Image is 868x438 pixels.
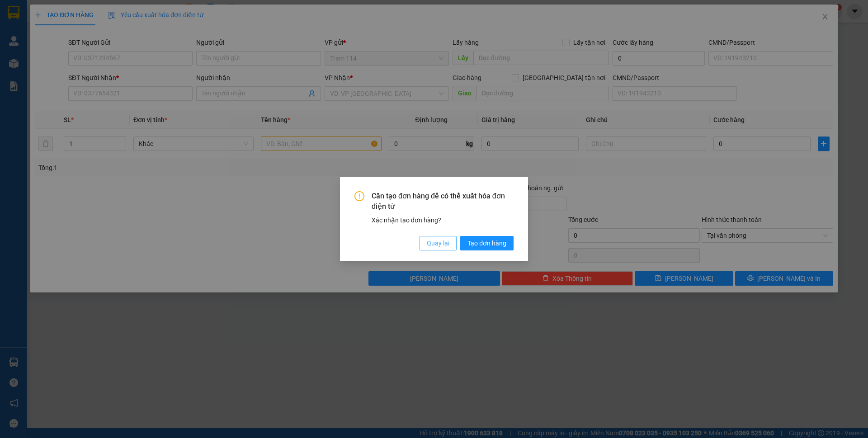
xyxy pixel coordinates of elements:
[372,215,514,225] div: Xác nhận tạo đơn hàng?
[354,191,364,201] span: exclamation-circle
[460,236,514,250] button: Tạo đơn hàng
[420,236,457,250] button: Quay lại
[467,238,506,248] span: Tạo đơn hàng
[372,191,514,212] span: Cần tạo đơn hàng để có thể xuất hóa đơn điện tử
[427,238,449,248] span: Quay lại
